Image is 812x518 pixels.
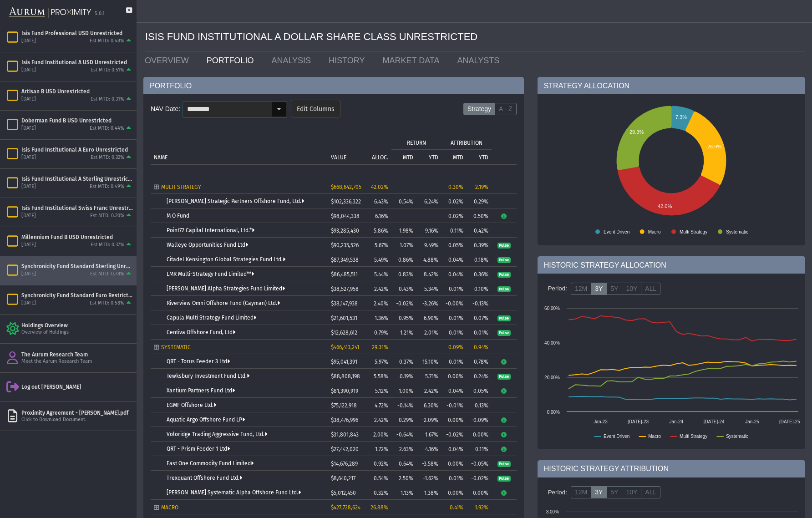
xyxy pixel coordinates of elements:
[606,486,622,499] label: 5Y
[594,419,608,424] text: Jan-23
[21,204,133,212] div: Isis Fund Institutional Swiss Franc Unrestricted
[21,322,133,329] div: Holdings Overview
[544,340,560,345] text: 40.00%
[497,243,511,249] span: Pulse
[416,223,442,238] td: 9.16%
[391,369,416,383] td: 0.19%
[470,184,488,190] div: 2.19%
[91,96,124,103] div: Est MTD: 0.31%
[331,184,361,190] span: $668,642,705
[167,416,245,423] a: Aquatic Argo Offshore Fund LP
[91,154,124,161] div: Est MTD: 0.32%
[372,154,388,161] p: ALLOC.
[362,135,391,164] td: Column ALLOC.
[167,402,216,408] a: EGMF Offshore Ltd.
[391,267,416,281] td: 0.83%
[21,242,36,249] div: [DATE]
[726,229,748,234] text: Systematic
[375,315,388,321] span: 1.36%
[416,427,442,442] td: 1.67%
[374,461,388,467] span: 0.92%
[492,135,517,164] td: Column
[680,434,707,439] text: Multi Strategy
[467,194,492,208] td: 0.29%
[467,369,492,383] td: 0.24%
[331,213,360,219] span: $98,044,338
[391,296,416,310] td: -0.02%
[167,315,256,321] a: Capula Multi Strategy Fund Limited
[416,325,442,340] td: 2.01%
[375,388,388,394] span: 5.12%
[416,383,442,398] td: 2.42%
[21,263,133,270] div: Synchronicity Fund Standard Sterling Unrestricted
[374,475,388,482] span: 0.54%
[391,398,416,412] td: -0.14%
[167,329,235,335] a: Centiva Offshore Fund, Ltd
[547,410,559,415] text: 0.00%
[445,344,463,350] div: 0.09%
[497,461,511,467] span: Pulse
[331,417,358,423] span: $38,476,996
[648,229,660,234] text: Macro
[445,184,463,190] div: 0.30%
[497,242,511,248] a: Pulse
[167,373,249,379] a: Tewksbury Investment Fund Ltd.
[90,300,124,307] div: Est MTD: 0.58%
[391,194,416,208] td: 0.54%
[331,242,359,249] span: $90,235,526
[151,135,328,164] td: Column NAME
[371,184,388,190] span: 42.02%
[391,310,416,325] td: 0.95%
[391,252,416,267] td: 0.86%
[779,419,800,424] text: [DATE]-25
[622,283,641,295] label: 10Y
[416,485,442,500] td: 1.38%
[375,213,388,219] span: 6.16%
[90,183,124,190] div: Est MTD: 0.49%
[628,419,649,424] text: [DATE]-23
[331,461,358,467] span: $14,676,289
[374,286,388,292] span: 2.42%
[467,383,492,398] td: 0.05%
[453,154,463,161] p: MTD
[374,198,388,205] span: 6.43%
[629,129,644,135] text: 29.3%
[331,257,359,263] span: $87,349,538
[407,140,426,146] p: RETURN
[374,271,388,278] span: 5.44%
[606,283,622,295] label: 5Y
[291,100,340,117] dx-button: Edit Columns
[497,373,511,379] a: Pulse
[391,442,416,456] td: 2.63%
[375,446,388,452] span: 1.72%
[463,103,495,116] label: Strategy
[331,198,361,205] span: $102,336,322
[375,402,388,409] span: 4.72%
[442,267,467,281] td: 0.04%
[374,300,388,307] span: 2.40%
[9,2,91,23] img: Aurum-Proximity%20white.svg
[546,509,558,514] text: 3.00%
[264,51,322,70] a: ANALYSIS
[373,432,388,438] span: 2.00%
[21,358,133,365] div: Meet the Aurum Research Team
[416,412,442,427] td: -2.09%
[21,96,36,103] div: [DATE]
[604,229,629,234] text: Event Driven
[167,358,230,365] a: QRT - Torus Feeder 3 Ltd
[391,238,416,252] td: 1.07%
[391,325,416,340] td: 1.21%
[391,427,416,442] td: -0.64%
[467,325,492,340] td: 0.01%
[442,354,467,369] td: 0.01%
[375,359,388,365] span: 5.97%
[391,412,416,427] td: 0.29%
[416,310,442,325] td: 6.90%
[416,471,442,485] td: -1.62%
[21,213,36,219] div: [DATE]
[331,504,360,511] span: $427,728,624
[374,490,388,496] span: 0.32%
[497,315,511,322] span: Pulse
[467,427,492,442] td: 0.00%
[591,283,607,295] label: 3Y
